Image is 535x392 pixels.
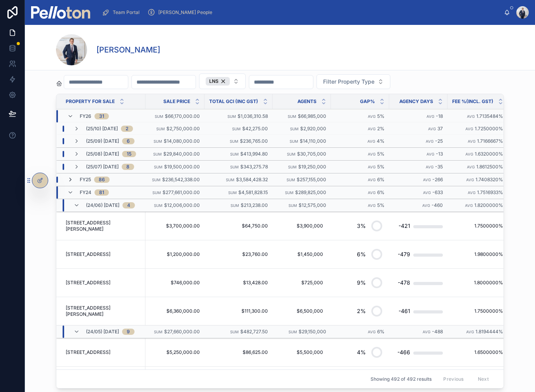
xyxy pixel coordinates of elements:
[357,275,366,290] div: 9%
[368,152,376,156] small: Avg
[277,305,326,317] a: $6,500,000
[164,164,200,170] span: $19,500,000.00
[423,330,430,334] small: Avg
[452,280,503,286] a: 1.8000000%
[287,152,295,156] small: Sum
[238,113,268,119] span: $1,036,310.58
[394,218,443,234] a: -421
[206,77,230,86] button: Unselect LNS
[377,202,385,208] span: 5%
[467,165,475,169] small: Avg
[241,202,268,208] span: $213,238.00
[368,191,376,195] small: Avg
[277,276,326,289] a: $725,000
[156,127,165,131] small: Sum
[465,152,473,156] small: Avg
[466,330,474,334] small: Avg
[357,218,366,234] div: 3%
[377,126,385,131] span: 2%
[150,308,200,314] span: $6,360,000.00
[360,98,375,105] span: GAP%
[152,178,161,182] small: Sum
[154,139,162,143] small: Sum
[163,189,200,195] span: $277,661,000.00
[290,127,299,131] small: Sum
[287,178,295,182] small: Sum
[277,346,326,359] a: $5,500,000
[422,203,430,208] small: Avg
[199,73,246,89] button: Select Button
[236,177,268,182] span: $3,584,428.32
[435,164,443,170] span: -35
[475,151,503,157] span: 1.6320000%
[86,202,119,208] span: (24/06) [DATE]
[209,349,268,355] span: $86,625.00
[242,126,268,131] span: $42,275.00
[426,165,434,169] small: Avg
[377,138,385,144] span: 4%
[99,189,104,196] div: 81
[150,251,200,257] a: $1,200,000.00
[209,280,268,286] a: $13,428.00
[230,139,238,143] small: Sum
[371,376,432,382] span: Showing 492 of 492 results
[163,98,190,105] span: Sale Price
[432,189,443,195] span: -633
[299,329,326,334] span: $29,150,000
[357,345,366,360] div: 4%
[155,114,163,119] small: Sum
[230,152,239,156] small: Sum
[474,202,503,208] span: 1.8200000%
[437,126,443,131] span: 37
[432,177,443,182] span: -266
[399,98,433,105] span: Agency Days
[80,177,91,183] span: FY25
[466,178,474,182] small: Avg
[432,202,443,208] span: -460
[80,113,91,119] span: FY26
[368,203,376,208] small: Avg
[297,177,326,182] span: $257,155,000
[127,329,130,335] div: 9
[66,280,141,286] a: [STREET_ADDRESS]
[86,164,119,170] span: (25/07) [DATE]
[357,303,366,319] div: 2%
[336,273,385,292] a: 9%
[280,251,323,257] span: $1,450,000
[427,114,434,119] small: Avg
[66,98,115,105] span: Property For Sale
[66,220,141,232] a: [STREET_ADDRESS][PERSON_NAME]
[367,139,375,143] small: Avg
[66,305,141,317] a: [STREET_ADDRESS][PERSON_NAME]
[465,127,473,131] small: Avg
[209,223,268,229] span: $64,750.00
[368,165,376,169] small: Avg
[66,251,110,257] span: [STREET_ADDRESS]
[399,218,410,234] div: -421
[280,223,323,229] span: $3,900,000
[432,329,443,334] span: -488
[164,329,200,334] span: $27,660,000.00
[99,113,104,119] div: 31
[368,127,376,131] small: Avg
[66,251,141,257] a: [STREET_ADDRESS]
[300,138,326,144] span: $14,110,000
[377,113,385,119] span: 5%
[227,114,236,119] small: Sum
[399,303,410,319] div: -461
[436,151,443,157] span: -13
[96,44,160,55] h1: [PERSON_NAME]
[164,202,200,208] span: $12,006,000.00
[476,177,503,182] span: 1.7408320%
[465,203,473,208] small: Avg
[99,177,105,183] div: 86
[232,127,241,131] small: Sum
[164,138,200,144] span: $14,080,000.00
[368,178,376,182] small: Avg
[436,113,443,119] span: -18
[288,114,296,119] small: Sum
[290,139,298,143] small: Sum
[280,308,323,314] span: $6,500,000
